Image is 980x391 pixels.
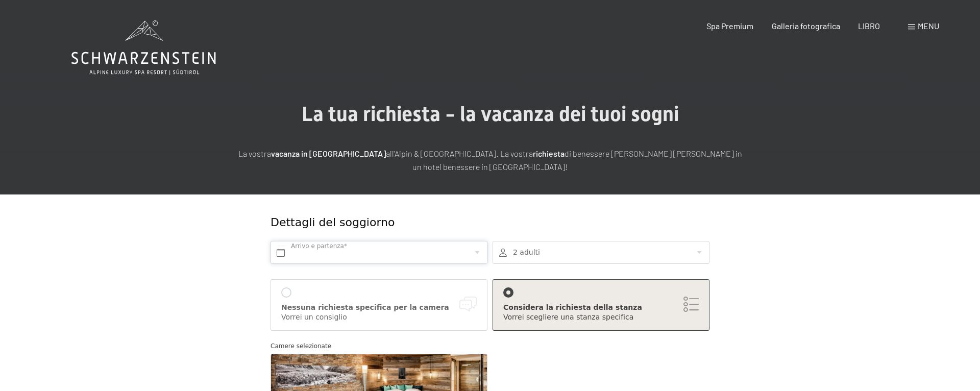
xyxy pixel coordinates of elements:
[858,21,880,31] a: LIBRO
[533,149,565,158] font: richiesta
[706,21,753,31] a: Spa Premium
[412,149,742,172] font: di benessere [PERSON_NAME] [PERSON_NAME] in un hotel benessere in [GEOGRAPHIC_DATA]!
[281,313,347,321] font: Vorrei un consiglio
[271,216,395,229] font: Dettagli del soggiorno
[271,343,331,350] font: Camere selezionate
[281,303,449,311] font: Nessuna richiesta specifica per la camera
[238,149,271,158] font: La vostra
[302,102,679,126] font: La tua richiesta - la vacanza dei tuoi sogni
[386,149,533,158] font: all'Alpin & [GEOGRAPHIC_DATA]. La vostra
[503,303,642,311] font: Considera la richiesta della stanza
[271,149,386,158] font: vacanza in [GEOGRAPHIC_DATA]
[503,313,633,321] font: Vorrei scegliere una stanza specifica
[918,21,939,31] font: menu
[772,21,840,31] a: Galleria fotografica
